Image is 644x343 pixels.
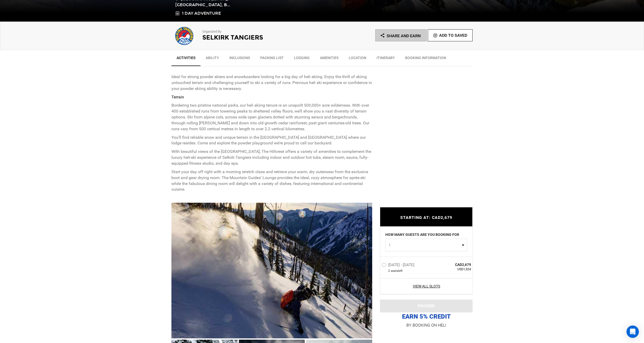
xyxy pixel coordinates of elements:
span: Add To Saved [439,33,467,38]
p: You’ll find reliable snow and unique terrain in the [GEOGRAPHIC_DATA] and [GEOGRAPHIC_DATA] where... [171,135,372,146]
p: BY BOOKING ON HELI [380,322,473,329]
p: With beautiful views of the [GEOGRAPHIC_DATA], The Hillcrest offers a variety of amenities to com... [171,149,372,166]
p: Organized By [202,29,308,34]
span: USD1,924 [434,267,471,272]
a: Lodging [289,53,315,66]
span: 1 Day Adventure [182,11,221,16]
label: HOW MANY GUESTS ARE YOU BOOKING FOR [385,232,459,239]
a: Itinerary [371,53,400,66]
span: seat left [391,269,403,273]
a: Location [344,53,371,66]
span: s [397,269,398,273]
button: 1 [385,239,467,252]
span: CAD2,679 [434,262,471,267]
a: View All Slots [382,284,471,289]
a: Amenities [315,53,344,66]
div: Open Intercom Messenger [626,326,639,338]
span: STARTING AT: CAD2,679 [400,215,452,220]
p: Start your day off right with a morning stretch class and retrieve your warm, dry outerwear from ... [171,169,372,192]
h2: Selkirk Tangiers [202,34,308,41]
a: Inclusions [224,53,255,66]
img: b7c9005a67764c1fdc1ea0aaa7ccaed8.png [171,26,197,46]
button: PROCEED [380,300,473,312]
strong: Terrain [171,95,184,99]
a: Ability [201,53,224,66]
p: Ideal for strong powder skiers and snowboarders looking for a big day of heli skiing. Enjoy the t... [171,74,372,92]
label: [DATE] - [DATE] [382,263,416,269]
a: Activities [171,53,201,66]
span: 2 [388,269,390,273]
p: Bordering two pristine national parks, our heli skiing tenure is an unspoilt 500,000+ acre wilder... [171,103,372,132]
a: BOOKING INFORMATION [400,53,451,66]
span: 1 [389,243,460,248]
a: Packing List [255,53,289,66]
